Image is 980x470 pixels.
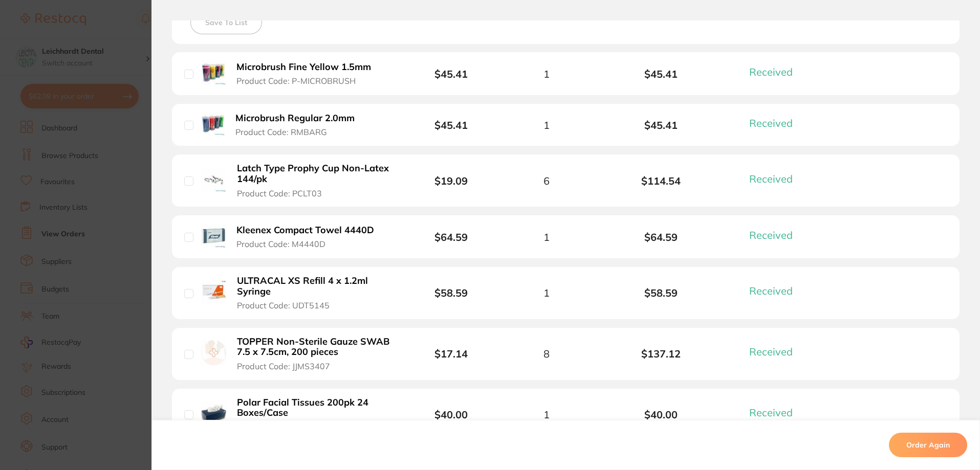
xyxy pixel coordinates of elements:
[746,229,805,241] button: Received
[236,76,356,85] span: Product Code: P-MICROBRUSH
[201,167,226,192] img: Latch Type Prophy Cup Non-Latex 144/pk
[749,284,793,297] span: Received
[234,275,398,311] button: ULTRACAL XS Refill 4 x 1.2ml Syringe Product Code: UDT5145
[234,397,398,433] button: Polar Facial Tissues 200pk 24 Boxes/Case Product Code: PFT
[236,239,325,249] span: Product Code: M4440D
[604,287,718,299] b: $58.59
[749,117,793,129] span: Received
[201,223,226,248] img: Kleenex Compact Towel 4440D
[201,112,225,136] img: Microbrush Regular 2.0mm
[434,286,468,299] b: $58.59
[749,65,793,78] span: Received
[235,127,327,137] span: Product Code: RMBARG
[236,62,371,73] b: Microbrush Fine Yellow 1.5mm
[235,113,355,124] b: Microbrush Regular 2.0mm
[234,336,398,372] button: TOPPER Non-Sterile Gauze SWAB 7.5 x 7.5cm, 200 pieces Product Code: JJMS3407
[543,175,550,187] span: 6
[746,65,805,78] button: Received
[746,345,805,358] button: Received
[201,280,226,305] img: ULTRACAL XS Refill 4 x 1.2ml Syringe
[543,68,550,80] span: 1
[434,231,468,243] b: $64.59
[749,172,793,185] span: Received
[201,60,226,85] img: Microbrush Fine Yellow 1.5mm
[749,406,793,419] span: Received
[237,276,395,297] b: ULTRACAL XS Refill 4 x 1.2ml Syringe
[434,119,468,131] b: $45.41
[746,172,805,185] button: Received
[543,409,550,420] span: 1
[543,231,550,243] span: 1
[237,362,330,371] span: Product Code: JJMS3407
[434,68,468,80] b: $45.41
[543,348,550,360] span: 8
[233,225,385,250] button: Kleenex Compact Towel 4440D Product Code: M4440D
[543,287,550,299] span: 1
[236,225,374,236] b: Kleenex Compact Towel 4440D
[434,174,468,187] b: $19.09
[234,163,398,198] button: Latch Type Prophy Cup Non-Latex 144/pk Product Code: PCLT03
[434,347,468,360] b: $17.14
[749,345,793,358] span: Received
[604,409,718,420] b: $40.00
[232,113,367,138] button: Microbrush Regular 2.0mm Product Code: RMBARG
[746,117,805,129] button: Received
[604,175,718,187] b: $114.54
[749,229,793,241] span: Received
[543,119,550,131] span: 1
[190,11,262,34] button: Save To List
[237,163,395,184] b: Latch Type Prophy Cup Non-Latex 144/pk
[237,397,395,418] b: Polar Facial Tissues 200pk 24 Boxes/Case
[889,433,967,457] button: Order Again
[237,337,395,357] b: TOPPER Non-Sterile Gauze SWAB 7.5 x 7.5cm, 200 pieces
[201,401,226,426] img: Polar Facial Tissues 200pk 24 Boxes/Case
[604,348,718,360] b: $137.12
[604,119,718,131] b: $45.41
[237,189,322,198] span: Product Code: PCLT03
[746,284,805,297] button: Received
[746,406,805,419] button: Received
[233,61,382,86] button: Microbrush Fine Yellow 1.5mm Product Code: P-MICROBRUSH
[201,340,226,365] img: TOPPER Non-Sterile Gauze SWAB 7.5 x 7.5cm, 200 pieces
[434,408,468,421] b: $40.00
[604,231,718,243] b: $64.59
[237,301,330,310] span: Product Code: UDT5145
[604,68,718,80] b: $45.41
